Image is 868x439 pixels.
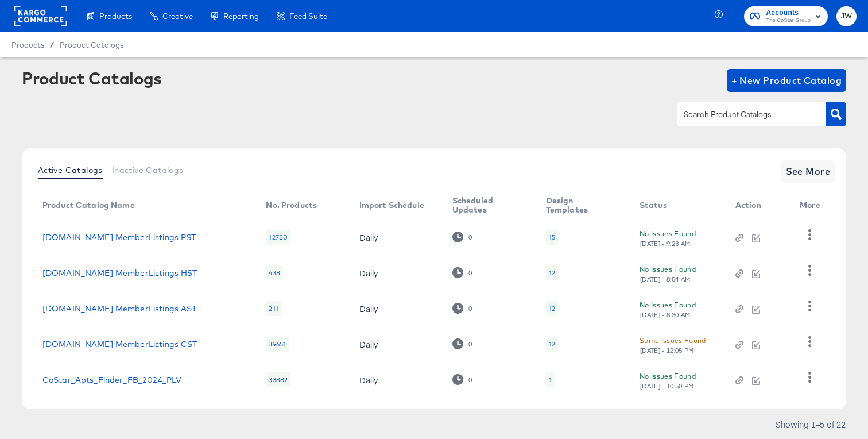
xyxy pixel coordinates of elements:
[452,303,472,314] div: 0
[452,196,523,214] div: Scheduled Updates
[546,265,558,280] div: 12
[42,268,197,278] a: [DOMAIN_NAME] MemberListings HST
[640,334,706,346] div: Some Issues Found
[630,192,726,219] th: Status
[44,40,60,49] span: /
[38,165,103,175] span: Active Catalogs
[289,11,327,21] span: Feed Suite
[452,374,472,385] div: 0
[42,340,197,349] a: [DOMAIN_NAME] MemberListings CST
[42,201,135,210] div: Product Catalog Name
[468,376,472,384] div: 0
[350,362,443,398] td: Daily
[549,233,555,242] div: 15
[546,372,555,387] div: 1
[112,165,184,175] span: Inactive Catalogs
[350,291,443,326] td: Daily
[359,201,424,210] div: Import Schedule
[468,305,472,313] div: 0
[549,375,552,384] div: 1
[731,72,842,88] span: + New Product Catalog
[22,69,162,87] div: Product Catalogs
[266,372,290,387] div: 33882
[42,375,182,384] a: CoStar_Apts_Finder_FB_2024_PLV
[11,40,44,49] span: Products
[452,267,472,278] div: 0
[350,326,443,362] td: Daily
[549,268,555,278] div: 12
[99,11,132,21] span: Products
[546,337,558,352] div: 12
[546,196,617,214] div: Design Templates
[452,232,472,242] div: 0
[468,269,472,277] div: 0
[744,6,828,26] button: AccountsThe CoStar Group
[836,6,857,26] button: JW
[266,265,282,280] div: 438
[350,219,443,255] td: Daily
[42,304,197,313] a: [DOMAIN_NAME] MemberListings AST
[452,338,472,349] div: 0
[468,340,472,348] div: 0
[781,160,835,183] button: See More
[549,340,555,349] div: 12
[266,337,289,352] div: 39651
[726,192,790,219] th: Action
[549,304,555,313] div: 12
[640,346,695,355] div: [DATE] - 12:05 PM
[350,255,443,291] td: Daily
[640,334,706,355] button: Some Issues Found[DATE] - 12:05 PM
[546,301,558,316] div: 12
[790,192,834,219] th: More
[546,230,558,245] div: 15
[266,230,290,245] div: 12780
[775,420,846,428] div: Showing 1–5 of 22
[42,233,196,242] a: [DOMAIN_NAME] MemberListings PST
[468,233,472,241] div: 0
[766,16,811,25] span: The CoStar Group
[841,10,852,23] span: JW
[727,69,847,92] button: + New Product Catalog
[266,301,281,316] div: 211
[786,163,831,179] span: See More
[223,11,259,21] span: Reporting
[60,40,123,49] a: Product Catalogs
[162,11,193,21] span: Creative
[766,7,811,19] span: Accounts
[266,201,317,210] div: No. Products
[681,108,804,121] input: Search Product Catalogs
